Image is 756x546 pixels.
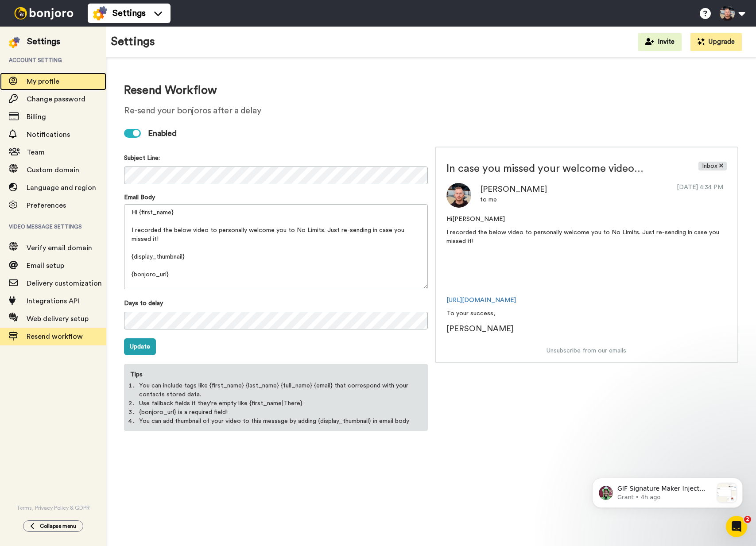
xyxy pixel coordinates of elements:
[638,33,682,51] button: Invite
[673,183,727,192] span: [DATE] 4:34 PM
[27,167,79,174] span: Custom domain
[27,280,102,287] span: Delivery customization
[446,325,513,333] span: [PERSON_NAME]
[124,106,738,116] h2: Re-send your bonjoros after a delay
[139,408,413,417] li: {bonjoro_url} is a required field!
[446,297,516,303] a: [URL][DOMAIN_NAME]
[40,523,76,530] span: Collapse menu
[9,37,20,48] img: settings-colored.svg
[446,215,727,224] p: Hi [PERSON_NAME]
[27,184,96,191] span: Language and region
[27,113,46,120] span: Billing
[744,516,751,523] span: 2
[124,299,163,308] label: Days to delay
[27,262,64,269] span: Email setup
[112,7,146,19] span: Settings
[139,381,413,399] li: You can include tags like {first_name} {last_name} {full_name} {email} that correspond with your ...
[125,365,148,379] label: Tips
[124,154,160,163] label: Subject Line:
[124,338,156,355] button: Update
[23,520,83,532] button: Collapse menu
[446,162,680,176] span: In case you missed your welcome video...
[27,78,59,85] span: My profile
[480,185,547,193] span: [PERSON_NAME]
[139,417,413,426] li: You can add thumbnail of your video to this message by adding {display_thumbnail} in email body
[27,333,83,340] span: Resend workflow
[27,131,70,138] span: Notifications
[480,197,497,203] span: to me
[124,193,155,202] label: Email Body
[111,35,155,48] h1: Settings
[446,183,471,208] img: Pete Maunder
[579,460,756,522] iframe: Intercom notifications message
[27,315,89,322] span: Web delivery setup
[39,25,133,67] span: GIF Signature Maker Inject some fun into your emails and get more replies along the way, with you...
[436,346,738,355] div: Unsubscribe from our emails
[124,84,738,97] h1: Resend Workflow
[690,33,742,51] button: Upgrade
[93,6,107,20] img: settings-colored.svg
[27,244,92,252] span: Verify email domain
[27,298,79,305] span: Integrations API
[726,516,747,537] iframe: Intercom live chat
[446,228,727,246] p: I recorded the below video to personally welcome you to No Limits. Just re-sending in case you mi...
[39,33,134,41] p: Message from Grant, sent 4h ago
[698,162,727,170] span: Inbox
[27,202,66,209] span: Preferences
[446,309,727,318] p: To your success,
[139,399,413,408] li: Use fallback fields if they're empty like {first_name|There}
[27,96,85,103] span: Change password
[11,7,77,19] img: bj-logo-header-white.svg
[148,127,177,139] span: Enabled
[27,149,45,156] span: Team
[27,35,60,48] div: Settings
